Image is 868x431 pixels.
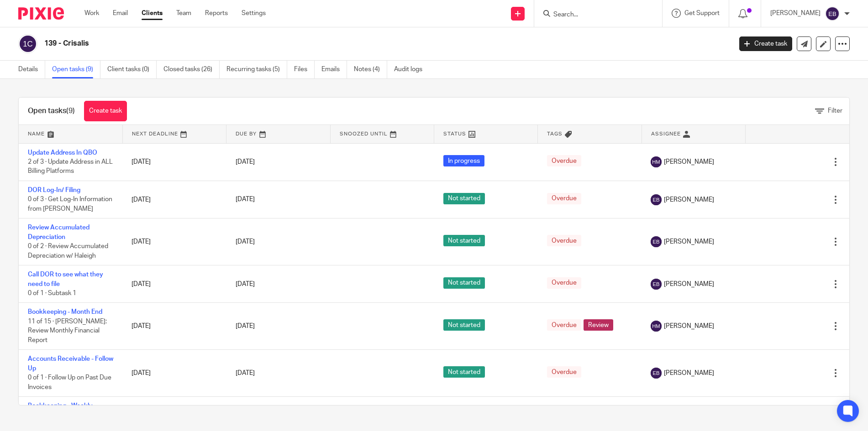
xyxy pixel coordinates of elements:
img: svg%3E [18,34,37,53]
span: [DATE] [236,197,255,203]
span: [PERSON_NAME] [664,195,714,204]
span: 2 of 3 · Update Address in ALL Billing Platforms [28,159,113,175]
td: [DATE] [122,181,226,218]
span: 0 of 1 · Subtask 1 [28,290,76,296]
span: Not started [443,235,485,246]
span: [PERSON_NAME] [664,237,714,246]
img: svg%3E [651,194,662,205]
a: Reports [205,9,228,18]
a: Notes (4) [354,61,387,78]
span: [DATE] [236,323,255,329]
span: [PERSON_NAME] [664,322,714,331]
span: [PERSON_NAME] [664,280,714,289]
td: [DATE] [122,350,226,397]
span: [DATE] [236,281,255,287]
a: Client tasks (0) [107,61,157,78]
input: Search [552,11,635,19]
span: Tags [547,131,563,136]
a: Open tasks (9) [52,61,100,78]
span: (9) [66,107,75,114]
span: Not started [443,366,485,378]
img: svg%3E [651,156,662,167]
a: Create task [84,101,127,121]
a: Create task [739,36,792,51]
a: Details [18,61,45,78]
span: Overdue [547,193,581,204]
img: svg%3E [825,6,840,21]
p: [PERSON_NAME] [770,9,821,18]
span: Not started [443,319,485,331]
span: Overdue [547,277,581,289]
a: DOR Log-In/ Filing [28,187,80,193]
a: Work [84,9,99,18]
span: [PERSON_NAME] [664,157,714,166]
span: [PERSON_NAME] [664,369,714,378]
a: Clients [142,9,163,18]
img: svg%3E [651,321,662,332]
td: [DATE] [122,303,226,350]
span: Get Support [684,10,720,16]
td: [DATE] [122,218,226,265]
a: Bookkeeping - Weekly [28,403,93,409]
a: Call DOR to see what they need to file [28,271,103,287]
a: Bookkeeping - Month End [28,309,102,315]
h1: Open tasks [28,106,75,116]
a: Closed tasks (26) [163,61,220,78]
a: Email [113,9,128,18]
a: Files [294,61,315,78]
span: 0 of 2 · Review Accumulated Depreciation w/ Haleigh [28,243,108,259]
img: svg%3E [651,368,662,379]
span: Overdue [547,235,581,246]
a: Audit logs [394,61,429,78]
img: svg%3E [651,279,662,290]
span: Overdue [547,366,581,378]
span: Snoozed Until [340,131,388,136]
td: [DATE] [122,265,226,303]
a: Team [176,9,191,18]
a: Emails [321,61,347,78]
img: svg%3E [651,236,662,247]
span: [DATE] [236,239,255,245]
h2: 139 - Crisalis [44,39,589,48]
a: Accounts Receivable - Follow Up [28,356,113,371]
a: Settings [242,9,266,18]
a: Update Address In QBO [28,150,97,156]
a: Review Accumulated Depreciation [28,224,89,240]
span: In progress [443,155,484,166]
img: Pixie [18,7,64,20]
span: Not started [443,193,485,204]
span: Overdue [547,319,581,331]
span: 11 of 15 · [PERSON_NAME]: Review Monthly Financial Report [28,318,107,343]
span: [DATE] [236,370,255,376]
span: [DATE] [236,159,255,165]
span: 0 of 1 · Follow Up on Past Due Invoices [28,374,111,390]
span: Review [584,319,613,331]
span: Filter [828,108,842,114]
span: 0 of 3 · Get Log-In Information from [PERSON_NAME] [28,197,112,213]
td: [DATE] [122,143,226,181]
span: Overdue [547,155,581,166]
a: Recurring tasks (5) [226,61,287,78]
span: Not started [443,277,485,289]
span: Status [443,131,466,136]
